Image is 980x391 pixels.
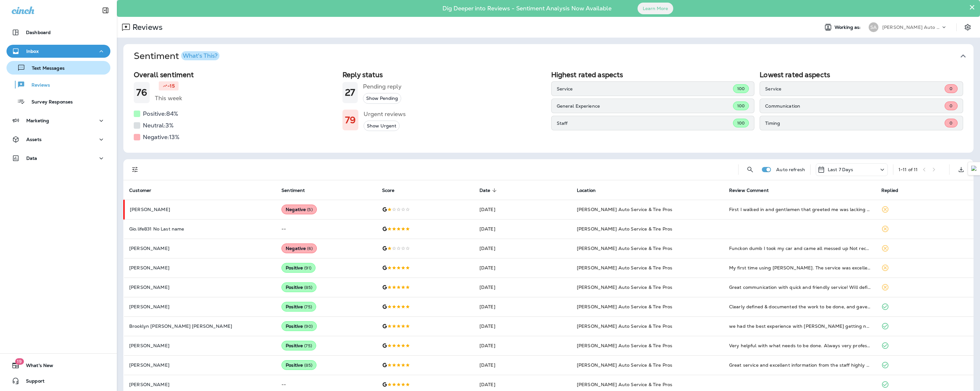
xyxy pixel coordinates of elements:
[129,343,271,348] p: [PERSON_NAME]
[136,87,147,98] h1: 76
[364,121,400,131] button: Show Urgent
[479,188,490,193] span: Date
[6,78,110,91] button: Reviews
[281,205,317,214] div: Negative
[881,188,898,193] span: Replied
[765,121,945,126] p: Timing
[129,285,271,290] p: [PERSON_NAME]
[729,187,777,193] span: Review Comment
[969,2,975,12] button: Close
[25,82,50,89] p: Reviews
[729,284,871,290] div: Great communication with quick and friendly service! Will definitely be coming back for future me...
[26,30,51,35] p: Dashboard
[304,324,313,329] span: ( 90 )
[765,86,945,91] p: Service
[6,61,110,75] button: Text Messages
[882,25,941,30] p: [PERSON_NAME] Auto Service & Tire Pros
[304,304,312,310] span: ( 75 )
[424,7,630,9] p: Dig Deeper into Reviews - Sentiment Analysis Now Available
[345,115,356,125] h1: 79
[474,355,572,375] td: [DATE]
[899,167,918,172] div: 1 - 11 of 11
[183,53,217,59] div: What's This?
[363,93,401,104] button: Show Pending
[6,152,110,165] button: Data
[129,324,271,329] p: Brooklyn [PERSON_NAME] [PERSON_NAME]
[129,265,271,270] p: [PERSON_NAME]
[474,316,572,336] td: [DATE]
[577,187,604,193] span: Location
[737,86,745,91] span: 100
[281,321,317,331] div: Positive
[551,71,755,79] h2: Highest rated aspects
[729,362,871,368] div: Great service and excellent information from the staff highly recommend getting your vehicle repa...
[181,51,219,60] button: What's This?
[281,187,313,193] span: Sentiment
[577,265,672,271] span: [PERSON_NAME] Auto Service & Tire Pros
[577,343,672,349] span: [PERSON_NAME] Auto Service & Tire Pros
[25,99,73,105] p: Survey Responses
[577,323,672,329] span: [PERSON_NAME] Auto Service & Tire Pros
[638,3,673,14] button: Learn More
[19,378,44,386] span: Support
[167,83,174,89] p: -15
[577,304,672,310] span: [PERSON_NAME] Auto Service & Tire Pros
[129,44,979,68] button: SentimentWhat's This?
[143,109,178,119] h5: Positive: 84 %
[304,343,312,349] span: ( 75 )
[304,265,311,271] span: ( 91 )
[276,219,377,239] td: --
[382,187,403,193] span: Score
[363,81,402,92] h5: Pending reply
[557,103,733,109] p: General Experience
[123,68,974,153] div: SentimentWhat's This?
[577,284,672,290] span: [PERSON_NAME] Auto Service & Tire Pros
[281,341,316,350] div: Positive
[26,137,42,142] p: Assets
[577,245,672,251] span: [PERSON_NAME] Auto Service & Tire Pros
[949,86,952,91] span: 0
[744,163,757,176] button: Search Reviews
[364,109,406,119] h5: Urgent reviews
[6,359,110,372] button: 19What's New
[155,93,182,103] h5: This week
[557,121,733,126] p: Staff
[129,226,271,231] p: Gio.life831 No Last name
[835,25,862,30] span: Working as:
[6,133,110,146] button: Assets
[26,118,49,123] p: Marketing
[345,87,355,98] h1: 27
[577,207,672,212] span: [PERSON_NAME] Auto Service & Tire Pros
[949,120,952,126] span: 0
[474,278,572,297] td: [DATE]
[15,358,24,365] span: 19
[134,71,337,79] h2: Overall sentiment
[281,263,316,273] div: Positive
[129,382,271,387] p: [PERSON_NAME]
[760,71,963,79] h2: Lowest rated aspects
[869,22,878,32] div: SA
[307,246,312,251] span: ( 6 )
[26,156,37,161] p: Data
[6,26,110,39] button: Dashboard
[949,103,952,109] span: 0
[6,45,110,58] button: Inbox
[129,304,271,309] p: [PERSON_NAME]
[729,342,871,349] div: Very helpful with what needs to be done. Always very professional
[474,219,572,239] td: [DATE]
[26,49,39,54] p: Inbox
[729,245,871,252] div: Funckon dumb I took my car and came all messed up Not recommended Made me pay for them mistake
[729,303,871,310] div: Clearly defined & documented the work to be done, and gave me confidence my truck is in serviceab...
[474,200,572,219] td: [DATE]
[737,120,745,126] span: 100
[304,285,312,290] span: ( 85 )
[129,188,151,193] span: Customer
[557,86,733,91] p: Service
[955,163,968,176] button: Export as CSV
[737,103,745,109] span: 100
[281,243,317,253] div: Negative
[479,187,499,193] span: Date
[962,21,974,33] button: Settings
[577,188,596,193] span: Location
[729,206,871,213] div: First I walked in and gentlemen that greeted me was lacking customer service skills really need s...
